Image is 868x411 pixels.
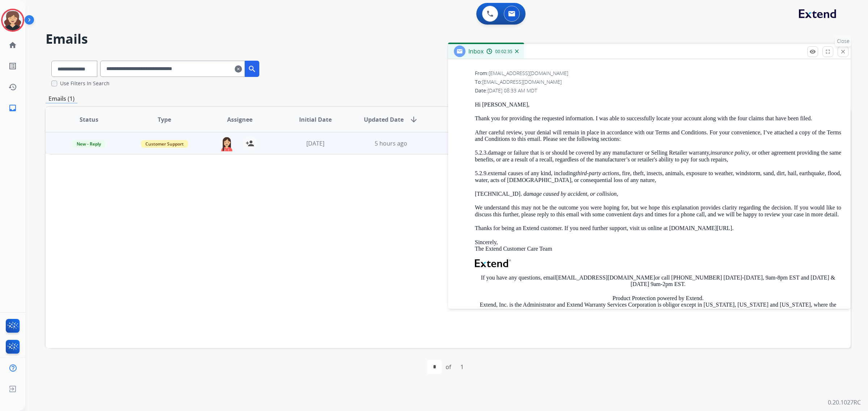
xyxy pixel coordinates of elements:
p: Close [835,36,851,47]
img: Extend Logo [475,259,511,267]
p: Emails (1) [46,94,77,103]
p: If you have any questions, email or call [PHONE_NUMBER] [DATE]-[DATE], 9am-8pm EST and [DATE] & [... [475,274,841,288]
mat-icon: remove_red_eye [809,48,816,55]
a: [TECHNICAL_ID]. [475,191,522,197]
p: Product Protection powered by Extend. Extend, Inc. is the Administrator and Extend Warranty Servi... [475,295,841,328]
span: Status [80,115,98,124]
p: Hi [PERSON_NAME], [475,101,841,108]
p: Thank you for providing the requested information. I was able to successfully locate your account... [475,115,841,122]
mat-icon: fullscreen [825,48,831,55]
span: 5 hours ago [375,139,407,147]
a: [EMAIL_ADDRESS][DOMAIN_NAME] [556,274,655,281]
span: Initial Date [299,115,332,124]
p: After careful review, your denial will remain in place in accordance with our Terms and Condition... [475,129,841,143]
mat-icon: home [8,41,17,49]
div: To: [475,78,841,86]
p: We understand this may not be the outcome you were hoping for, but we hope this explanation provi... [475,204,841,218]
div: From: [475,70,841,77]
mat-icon: clear [235,65,242,73]
h2: Emails [46,32,851,46]
span: [DATE] 08:33 AM MDT [488,87,537,94]
span: Updated Date [364,115,404,124]
span: 00:02:35 [495,49,512,55]
span: [DATE] [306,139,324,147]
div: 1 [455,360,469,374]
strong: third-party actions [576,170,619,176]
strong: insurance policy [710,150,749,156]
mat-icon: history [8,83,17,91]
span: [EMAIL_ADDRESS][DOMAIN_NAME] [489,70,568,77]
mat-icon: person_add [246,139,254,148]
mat-icon: arrow_downward [409,115,418,124]
strong: damage caused by accident, or collision, [523,191,618,197]
span: Inbox [468,47,484,55]
p: 0.20.1027RC [828,398,861,407]
img: avatar [3,10,23,30]
p: Thanks for being an Extend customer. If you need further support, visit us online at [DOMAIN_NAME... [475,225,841,232]
div: of [446,363,451,371]
button: Close [838,46,848,57]
mat-icon: inbox [8,104,17,112]
span: New - Reply [72,140,105,148]
p: external causes of any kind, including , fire, theft, insects, animals, exposure to weather, wind... [475,170,841,183]
img: agent-avatar [220,136,234,151]
div: Date: [475,87,841,94]
span: Customer Support [141,140,188,148]
mat-icon: search [248,65,256,73]
a: 5.2.9. [475,170,488,176]
span: Type [158,115,171,124]
mat-icon: close [840,48,846,55]
p: damage or failure that is or should be covered by any manufacturer or Selling Retailer warranty, ... [475,150,841,163]
p: Sincerely, The Extend Customer Care Team [475,239,841,252]
mat-icon: list_alt [8,62,17,70]
span: [EMAIL_ADDRESS][DOMAIN_NAME] [482,78,562,85]
label: Use Filters In Search [60,80,110,87]
span: Assignee [227,115,252,124]
a: 5.2.3. [475,150,488,156]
